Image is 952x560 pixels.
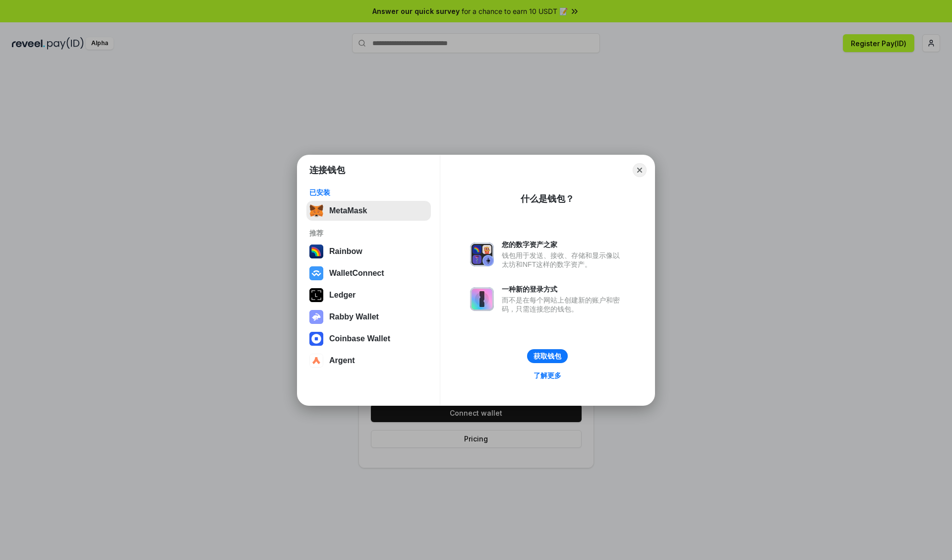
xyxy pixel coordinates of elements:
[329,291,356,300] div: Ledger
[534,371,561,380] div: 了解更多
[502,251,625,269] div: 钱包用于发送、接收、存储和显示像以太坊和NFT这样的数字资产。
[306,285,431,305] button: Ledger
[470,287,494,311] img: svg+xml,%3Csvg%20xmlns%3D%22http%3A%2F%2Fwww.w3.org%2F2000%2Fsvg%22%20fill%3D%22none%22%20viewBox...
[633,163,647,177] button: Close
[309,310,323,324] img: svg+xml,%3Csvg%20xmlns%3D%22http%3A%2F%2Fwww.w3.org%2F2000%2Fsvg%22%20fill%3D%22none%22%20viewBox...
[527,349,568,363] button: 获取钱包
[306,201,431,221] button: MetaMask
[309,188,428,197] div: 已安装
[306,329,431,349] button: Coinbase Wallet
[306,307,431,327] button: Rabby Wallet
[329,269,384,278] div: WalletConnect
[470,243,494,266] img: svg+xml,%3Csvg%20xmlns%3D%22http%3A%2F%2Fwww.w3.org%2F2000%2Fsvg%22%20fill%3D%22none%22%20viewBox...
[309,332,323,346] img: svg+xml,%3Csvg%20width%3D%2228%22%20height%3D%2228%22%20viewBox%3D%220%200%2028%2028%22%20fill%3D...
[534,352,561,361] div: 获取钱包
[309,204,323,218] img: svg+xml,%3Csvg%20fill%3D%22none%22%20height%3D%2233%22%20viewBox%3D%220%200%2035%2033%22%20width%...
[502,296,625,313] div: 而不是在每个网站上创建新的账户和密码，只需连接您的钱包。
[502,240,625,249] div: 您的数字资产之家
[329,247,362,256] div: Rainbow
[309,288,323,302] img: svg+xml,%3Csvg%20xmlns%3D%22http%3A%2F%2Fwww.w3.org%2F2000%2Fsvg%22%20width%3D%2228%22%20height%3...
[329,312,379,321] div: Rabby Wallet
[306,263,431,283] button: WalletConnect
[528,369,567,382] a: 了解更多
[309,354,323,368] img: svg+xml,%3Csvg%20width%3D%2228%22%20height%3D%2228%22%20viewBox%3D%220%200%2028%2028%22%20fill%3D...
[309,229,428,238] div: 推荐
[309,245,323,258] img: svg+xml,%3Csvg%20width%3D%22120%22%20height%3D%22120%22%20viewBox%3D%220%200%20120%20120%22%20fil...
[329,206,367,215] div: MetaMask
[306,242,431,261] button: Rainbow
[502,285,625,294] div: 一种新的登录方式
[329,334,390,343] div: Coinbase Wallet
[306,351,431,371] button: Argent
[309,266,323,280] img: svg+xml,%3Csvg%20width%3D%2228%22%20height%3D%2228%22%20viewBox%3D%220%200%2028%2028%22%20fill%3D...
[521,193,574,205] div: 什么是钱包？
[329,356,355,365] div: Argent
[309,164,345,176] h1: 连接钱包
